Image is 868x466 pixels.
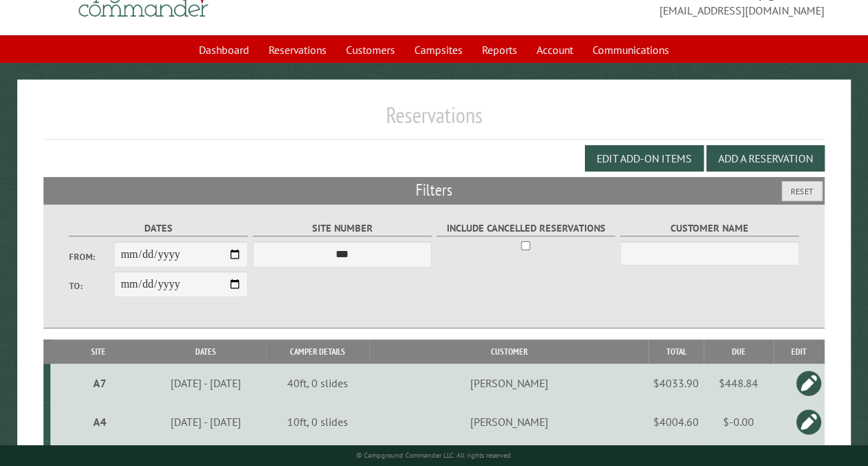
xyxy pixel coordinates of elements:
td: 10ft, 0 slides [266,402,369,441]
button: Reset [782,181,822,201]
label: From: [69,250,114,263]
label: Customer Name [620,221,799,236]
button: Add a Reservation [706,145,824,171]
td: $-0.00 [704,402,773,441]
label: Dates [69,221,248,236]
th: Camper Details [266,339,369,364]
h1: Reservations [44,102,824,140]
td: $448.84 [704,364,773,402]
td: [PERSON_NAME] [369,364,648,402]
a: Reservations [260,37,335,63]
a: Communications [584,37,677,63]
th: Edit [773,339,824,364]
td: 40ft, 0 slides [266,364,369,402]
div: [DATE] - [DATE] [148,415,263,429]
div: A7 [56,376,144,390]
th: Site [50,339,146,364]
small: © Campground Commander LLC. All rights reserved. [356,451,512,460]
a: Reports [474,37,525,63]
th: Total [648,339,704,364]
div: A4 [56,415,144,429]
th: Customer [369,339,648,364]
a: Account [528,37,581,63]
td: $4004.60 [648,402,704,441]
th: Dates [146,339,266,364]
td: $4033.90 [648,364,704,402]
label: Site Number [253,221,432,236]
td: [PERSON_NAME] [369,402,648,441]
h2: Filters [44,177,824,203]
label: Include Cancelled Reservations [436,221,615,236]
a: Customers [338,37,403,63]
button: Edit Add-on Items [585,145,704,171]
th: Due [704,339,773,364]
div: [DATE] - [DATE] [148,376,263,390]
a: Campsites [406,37,471,63]
a: Dashboard [191,37,258,63]
label: To: [69,279,114,292]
